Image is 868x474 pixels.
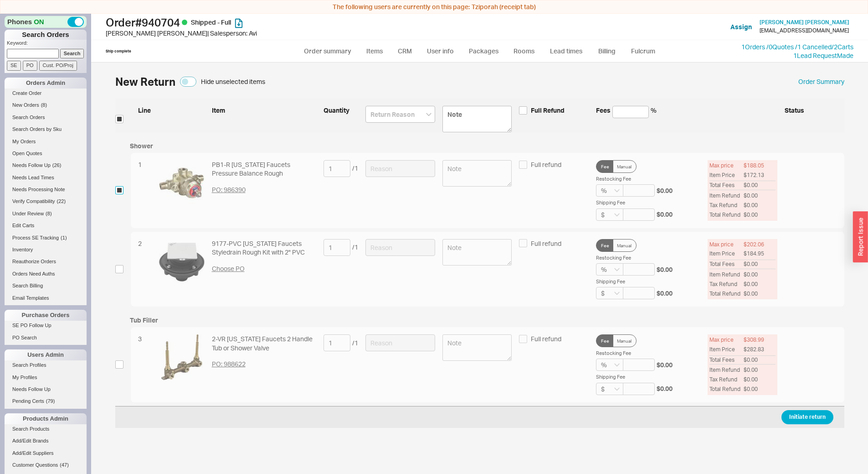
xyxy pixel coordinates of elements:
span: % [651,106,657,132]
div: Users Admin [5,349,87,360]
a: Needs Lead Times [5,173,87,182]
svg: open menu [426,113,431,116]
a: Under Review(8) [5,209,87,219]
div: Phones [5,16,87,28]
a: PO Search [5,333,87,343]
a: Search Orders by Sku [5,125,87,134]
span: Full Refund [531,106,565,115]
div: Hide unselected items [201,77,265,86]
span: Needs Follow Up [12,386,51,392]
a: User info [420,43,461,59]
h1: Order # 940704 [106,16,437,29]
span: Verify Compatibility [12,198,55,204]
span: Initiate return [789,411,826,422]
div: [PERSON_NAME] [PERSON_NAME] | Salesperson: Avi [106,29,437,38]
span: Pending Certs [12,398,44,404]
a: Search Billing [5,281,87,291]
h1: Search Orders [5,30,87,40]
div: Purchase Orders [5,310,87,321]
input: Return Reason [365,106,435,123]
a: Customer Questions(47) [5,460,87,470]
div: Tub Filler [130,316,844,325]
a: Edit Carts [5,221,87,230]
a: Reauthorize Orders [5,257,87,266]
span: Fees [596,106,611,132]
a: Needs Processing Note [5,185,87,194]
a: Email Templates [5,293,87,303]
button: Assign [730,22,752,31]
a: 1Orders /0Quotes /1 Cancelled [741,43,832,51]
a: My Orders [5,137,87,146]
span: New Orders [12,102,39,108]
a: CRM [391,43,418,59]
a: New Orders(8) [5,100,87,110]
div: [EMAIL_ADDRESS][DOMAIN_NAME] [760,27,849,34]
span: Needs Follow Up [12,162,51,168]
div: The following users are currently on this page: [2,2,866,11]
a: Add/Edit Brands [5,436,87,446]
span: Status [785,106,837,132]
p: Keyword: [7,40,87,49]
span: Process SE Tracking [12,235,59,240]
a: [PERSON_NAME] [PERSON_NAME] [760,19,849,26]
span: Customer Questions [12,462,58,468]
span: Item [212,106,316,132]
div: Shower [130,141,844,151]
h1: New Return [115,76,175,87]
span: Shipped - Full [191,18,231,26]
a: Open Quotes [5,149,87,158]
span: ( 8 ) [46,211,51,216]
span: ( 1 ) [61,235,67,240]
a: Search Orders [5,113,87,122]
span: ( 26 ) [52,162,62,168]
span: Line [138,106,152,132]
input: Cust. PO/Proj [39,61,77,70]
span: Tziporah (receipt tab) [472,3,536,10]
a: Pending Certs(79) [5,396,87,406]
a: Order summary [298,43,358,59]
span: Quantity [324,106,358,132]
span: Needs Processing Note [12,187,65,192]
span: ( 8 ) [41,102,47,108]
a: Rooms [507,43,541,59]
input: SE [7,61,21,70]
span: ( 47 ) [60,462,69,468]
a: Orders Need Auths [5,269,87,279]
a: Billing [591,43,623,59]
a: Inventory [5,245,87,255]
a: Needs Follow Up(26) [5,161,87,170]
a: Add/Edit Suppliers [5,448,87,458]
a: Needs Follow Up [5,385,87,394]
span: Under Review [12,211,44,216]
a: Verify Compatibility(22) [5,197,87,206]
span: [PERSON_NAME] [PERSON_NAME] [760,19,849,26]
a: Search Profiles [5,360,87,370]
input: PO [23,61,37,70]
a: Items [360,43,390,59]
a: /2Carts [832,43,853,51]
a: Lead times [543,43,589,59]
span: ( 79 ) [46,398,55,404]
a: Order Summary [798,77,844,86]
button: Initiate return [781,410,833,424]
button: Hide unselected items [180,77,196,87]
span: ON [34,17,44,26]
div: Products Admin [5,413,87,424]
a: SE PO Follow Up [5,321,87,330]
div: Ship complete [106,49,131,54]
a: Search Products [5,424,87,434]
a: Process SE Tracking(1) [5,233,87,243]
a: Create Order [5,89,87,98]
a: Packages [462,43,505,59]
a: Fulcrum [625,43,662,59]
div: Orders Admin [5,78,87,89]
span: ( 22 ) [57,198,66,204]
input: Search [60,49,84,58]
a: My Profiles [5,373,87,382]
a: 1Lead RequestMade [793,52,853,59]
input: Full Refund [519,106,527,115]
